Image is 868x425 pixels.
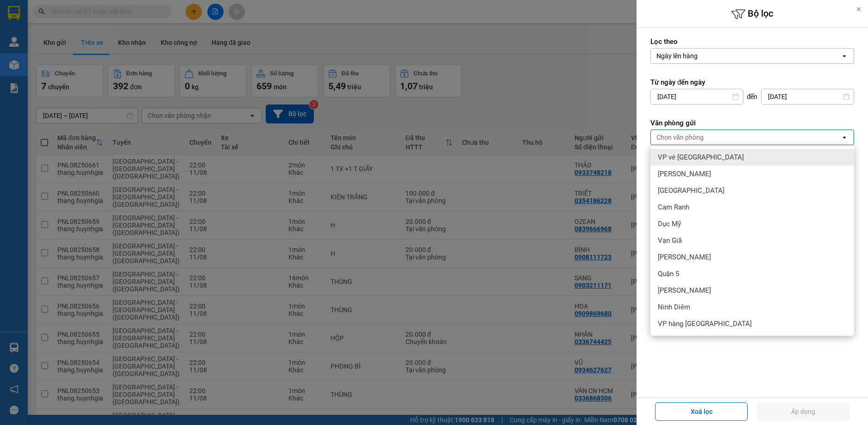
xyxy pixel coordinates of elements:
svg: open [841,134,848,141]
button: Xoá lọc [655,402,748,421]
div: Ngày lên hàng [656,51,698,61]
span: [PERSON_NAME] [658,169,711,179]
span: Dục Mỹ [658,219,681,228]
span: [PERSON_NAME] [658,286,711,295]
input: Select a date. [651,89,743,104]
span: [PERSON_NAME] [658,253,711,262]
span: [GEOGRAPHIC_DATA] [658,186,724,195]
span: Cam Ranh [658,203,689,212]
ul: Menu [650,145,854,336]
input: Selected Ngày lên hàng. [699,51,699,61]
label: Từ ngày đến ngày [650,78,854,87]
input: Select a date. [762,89,854,104]
span: đến [747,92,758,101]
span: VP vé [GEOGRAPHIC_DATA] [658,153,744,162]
span: Ninh Diêm [658,302,690,312]
div: Chọn văn phòng [656,133,704,142]
button: Áp dụng [757,402,849,421]
label: Lọc theo [650,37,854,46]
span: Quận 5 [658,269,679,278]
span: VP hàng [GEOGRAPHIC_DATA] [658,319,752,328]
span: Vạn Giã [658,236,682,245]
h6: Bộ lọc [637,7,868,21]
svg: open [841,52,848,60]
label: Văn phòng gửi [650,118,854,128]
